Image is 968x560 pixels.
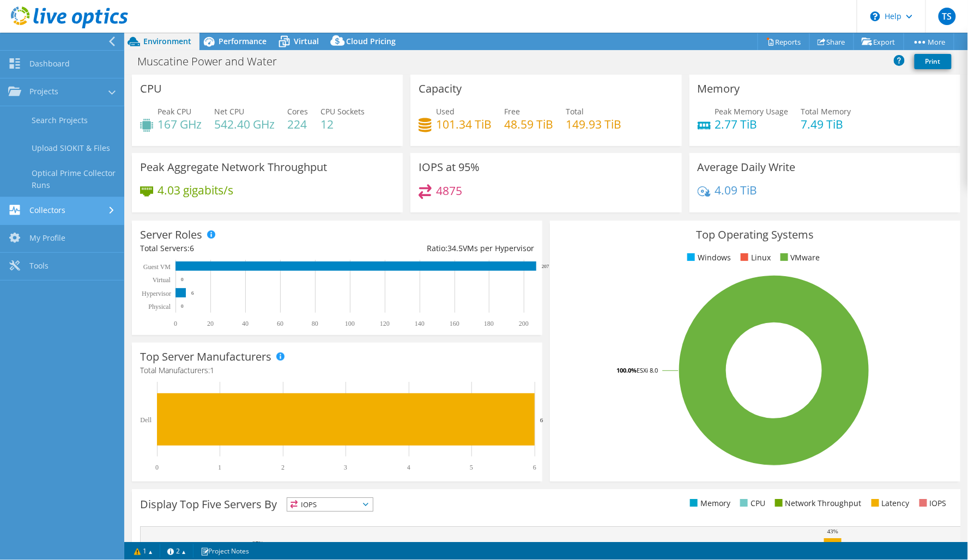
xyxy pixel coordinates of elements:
[219,36,267,46] span: Performance
[380,320,390,327] text: 120
[566,118,621,130] h4: 149.93 TiB
[140,351,271,363] h3: Top Server Manufacturers
[242,320,249,327] text: 40
[939,8,956,25] span: TS
[407,464,410,471] text: 4
[160,544,193,558] a: 2
[915,54,952,69] a: Print
[772,497,862,509] li: Network Throughput
[158,118,202,130] h4: 167 GHz
[181,277,184,282] text: 0
[287,106,308,117] span: Cores
[715,106,789,117] span: Peak Memory Usage
[801,106,851,117] span: Total Memory
[540,417,543,423] text: 6
[132,56,294,68] h1: Muscatine Power and Water
[193,544,257,558] a: Project Notes
[738,252,771,264] li: Linux
[715,184,758,196] h4: 4.09 TiB
[778,252,820,264] li: VMware
[344,464,347,471] text: 3
[827,528,838,534] text: 43%
[687,497,730,509] li: Memory
[637,366,658,374] tspan: ESXi 8.0
[126,544,160,558] a: 1
[142,290,171,297] text: Hypervisor
[140,229,202,241] h3: Server Roles
[436,185,462,197] h4: 4875
[685,252,731,264] li: Windows
[143,263,171,271] text: Guest VM
[415,320,425,327] text: 140
[533,464,536,471] text: 6
[287,118,308,130] h4: 224
[558,229,952,241] h3: Top Operating Systems
[148,303,171,311] text: Physical
[737,497,765,509] li: CPU
[207,320,214,327] text: 20
[140,416,152,424] text: Dell
[917,497,947,509] li: IOPS
[140,364,534,376] h4: Total Manufacturers:
[698,83,740,95] h3: Memory
[346,36,396,46] span: Cloud Pricing
[504,118,553,130] h4: 48.59 TiB
[320,118,365,130] h4: 12
[470,464,473,471] text: 5
[277,320,283,327] text: 60
[337,242,534,254] div: Ratio: VMs per Hypervisor
[210,365,214,375] span: 1
[715,118,789,130] h4: 2.77 TiB
[153,276,171,284] text: Virtual
[252,540,263,546] text: 37%
[869,497,910,509] li: Latency
[214,106,244,117] span: Net CPU
[504,106,520,117] span: Free
[190,243,194,253] span: 6
[484,320,494,327] text: 180
[312,320,318,327] text: 80
[801,118,851,130] h4: 7.49 TiB
[158,106,191,117] span: Peak CPU
[854,33,904,50] a: Export
[616,366,637,374] tspan: 100.0%
[519,320,529,327] text: 200
[287,498,373,511] span: IOPS
[809,33,854,50] a: Share
[436,106,455,117] span: Used
[904,33,954,50] a: More
[450,320,459,327] text: 160
[143,36,191,46] span: Environment
[174,320,177,327] text: 0
[140,83,162,95] h3: CPU
[566,106,584,117] span: Total
[281,464,285,471] text: 2
[447,243,463,253] span: 34.5
[870,11,880,21] svg: \n
[218,464,221,471] text: 1
[155,464,159,471] text: 0
[419,83,462,95] h3: Capacity
[698,161,796,173] h3: Average Daily Write
[140,161,327,173] h3: Peak Aggregate Network Throughput
[181,303,184,309] text: 0
[436,118,492,130] h4: 101.34 TiB
[419,161,480,173] h3: IOPS at 95%
[140,242,337,254] div: Total Servers:
[345,320,355,327] text: 100
[320,106,365,117] span: CPU Sockets
[214,118,275,130] h4: 542.40 GHz
[758,33,810,50] a: Reports
[158,184,233,196] h4: 4.03 gigabits/s
[191,290,194,296] text: 6
[542,264,549,269] text: 207
[294,36,319,46] span: Virtual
